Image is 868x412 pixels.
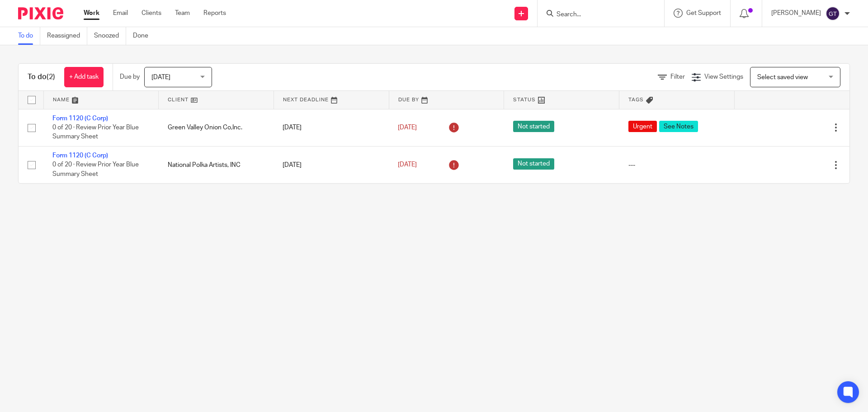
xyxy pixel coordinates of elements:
[94,27,126,45] a: Snoozed
[47,27,87,45] a: Reassigned
[826,6,840,21] img: svg%3E
[670,74,685,80] span: Filter
[659,121,698,132] span: See Notes
[142,9,161,18] a: Clients
[175,9,190,18] a: Team
[757,74,808,81] span: Select saved view
[113,9,128,18] a: Email
[133,27,155,45] a: Done
[513,158,554,170] span: Not started
[398,124,417,131] span: [DATE]
[398,162,417,168] span: [DATE]
[771,9,821,18] p: [PERSON_NAME]
[556,11,637,19] input: Search
[628,97,644,102] span: Tags
[28,72,55,82] h1: To do
[52,124,139,140] span: 0 of 20 · Review Prior Year Blue Summary Sheet
[203,9,226,18] a: Reports
[159,109,274,146] td: Green Valley Onion Co,Inc.
[274,109,389,146] td: [DATE]
[159,146,274,183] td: National Polka Artists, INC
[274,146,389,183] td: [DATE]
[84,9,99,18] a: Work
[628,121,657,132] span: Urgent
[18,7,63,19] img: Pixie
[18,27,40,45] a: To do
[52,162,139,178] span: 0 of 20 · Review Prior Year Blue Summary Sheet
[47,73,55,81] span: (2)
[151,74,170,81] span: [DATE]
[52,115,108,122] a: Form 1120 (C Corp)
[120,72,140,81] p: Due by
[513,121,554,132] span: Not started
[686,10,721,16] span: Get Support
[704,74,743,80] span: View Settings
[52,152,108,159] a: Form 1120 (C Corp)
[64,67,104,87] a: + Add task
[628,161,726,170] div: ---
